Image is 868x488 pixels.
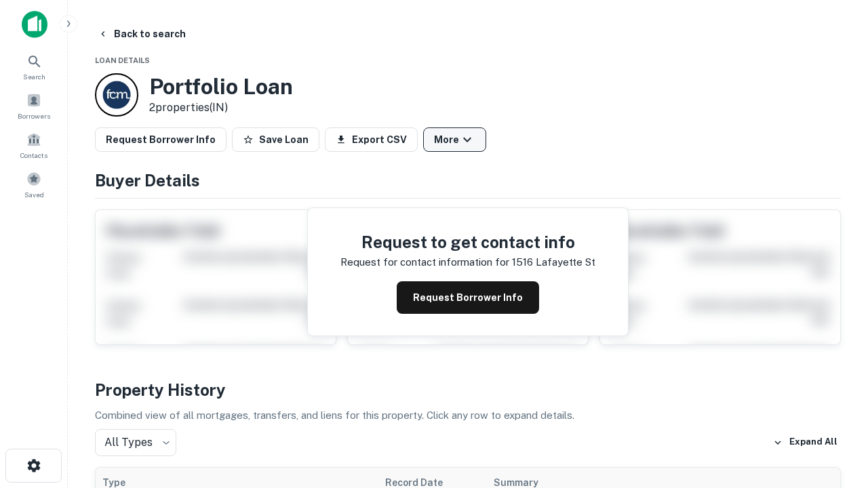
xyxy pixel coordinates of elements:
button: Request Borrower Info [397,281,539,314]
h3: Portfolio Loan [149,74,293,100]
p: Combined view of all mortgages, transfers, and liens for this property. Click any row to expand d... [95,407,841,424]
img: capitalize-icon.png [22,11,47,38]
a: Contacts [4,127,64,163]
span: Search [23,71,45,82]
p: 2 properties (IN) [149,100,293,116]
span: Contacts [20,150,47,161]
p: Request for contact information for [340,254,509,270]
span: Saved [24,189,44,200]
button: Export CSV [325,127,418,152]
button: Back to search [92,22,191,46]
p: 1516 lafayette st [512,254,595,270]
div: All Types [95,429,176,456]
a: Search [4,48,64,85]
button: More [423,127,486,152]
span: Loan Details [95,56,150,64]
h4: Property History [95,378,841,402]
span: Borrowers [18,110,50,121]
button: Expand All [770,432,841,453]
iframe: Chat Widget [800,380,868,445]
a: Saved [4,166,64,203]
button: Save Loan [232,127,319,152]
a: Borrowers [4,87,64,124]
button: Request Borrower Info [95,127,226,152]
h4: Request to get contact info [340,230,595,254]
h4: Buyer Details [95,168,841,192]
